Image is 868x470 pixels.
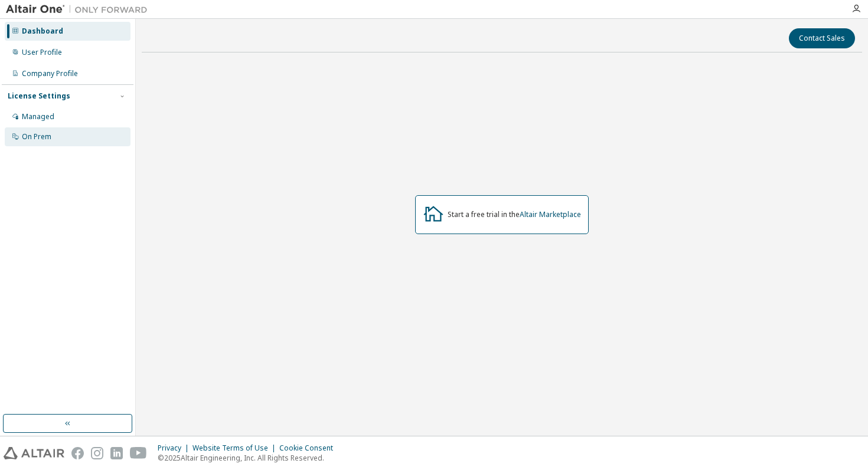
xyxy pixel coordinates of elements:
[789,28,855,48] button: Contact Sales
[448,210,581,219] div: Start a free trial in the
[158,443,192,453] div: Privacy
[520,209,581,219] a: Altair Marketplace
[4,447,64,459] img: altair_logo.svg
[22,27,63,36] div: Dashboard
[22,48,62,57] div: User Profile
[6,4,154,15] img: Altair One
[130,447,147,459] img: youtube.svg
[279,443,340,453] div: Cookie Consent
[8,91,70,101] div: License Settings
[192,443,279,453] div: Website Terms of Use
[91,447,103,459] img: instagram.svg
[22,69,78,78] div: Company Profile
[22,132,51,142] div: On Prem
[158,453,340,463] p: © 2025 Altair Engineering, Inc. All Rights Reserved.
[22,112,54,121] div: Managed
[110,447,123,459] img: linkedin.svg
[71,447,84,459] img: facebook.svg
